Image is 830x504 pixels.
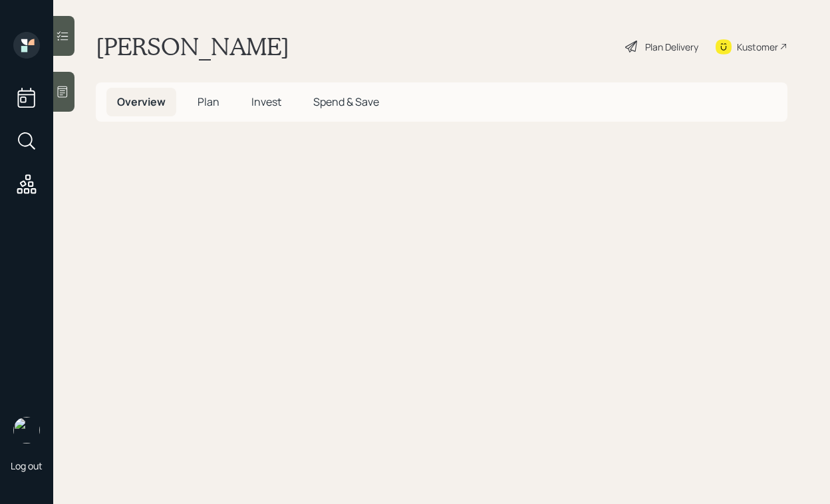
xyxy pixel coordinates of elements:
h1: [PERSON_NAME] [96,32,289,61]
span: Spend & Save [313,94,379,109]
span: Plan [198,94,219,109]
span: Invest [251,94,281,109]
div: Kustomer [737,40,778,54]
span: Overview [117,94,166,109]
img: aleksandra-headshot.png [13,417,40,443]
div: Plan Delivery [645,40,698,54]
div: Log out [11,459,43,472]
